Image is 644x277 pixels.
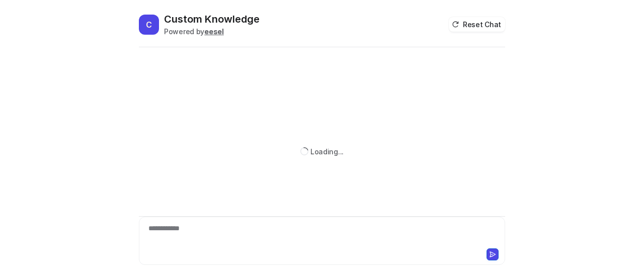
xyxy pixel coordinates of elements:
div: Powered by [164,26,260,37]
button: Reset Chat [449,17,505,32]
div: Loading... [310,146,344,157]
span: C [139,15,159,35]
b: eesel [204,27,224,36]
h2: Custom Knowledge [164,12,260,26]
